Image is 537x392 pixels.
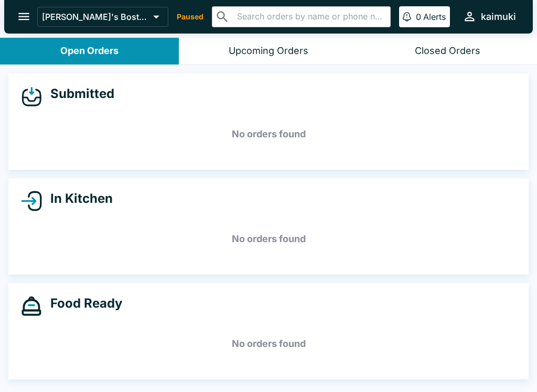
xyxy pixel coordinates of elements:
[458,5,520,28] button: kaimuki
[423,12,446,22] p: Alerts
[60,45,119,57] div: Open Orders
[416,12,421,22] p: 0
[42,86,114,102] h4: Submitted
[481,10,516,23] div: kaimuki
[42,296,122,311] h4: Food Ready
[42,191,113,206] h4: In Kitchen
[229,45,308,57] div: Upcoming Orders
[415,45,480,57] div: Closed Orders
[37,7,168,27] button: [PERSON_NAME]'s Boston Pizza
[21,325,516,363] h5: No orders found
[21,115,516,153] h5: No orders found
[177,12,203,22] p: Paused
[10,3,37,30] button: open drawer
[234,9,386,24] input: Search orders by name or phone number
[42,12,149,22] p: [PERSON_NAME]'s Boston Pizza
[21,220,516,258] h5: No orders found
